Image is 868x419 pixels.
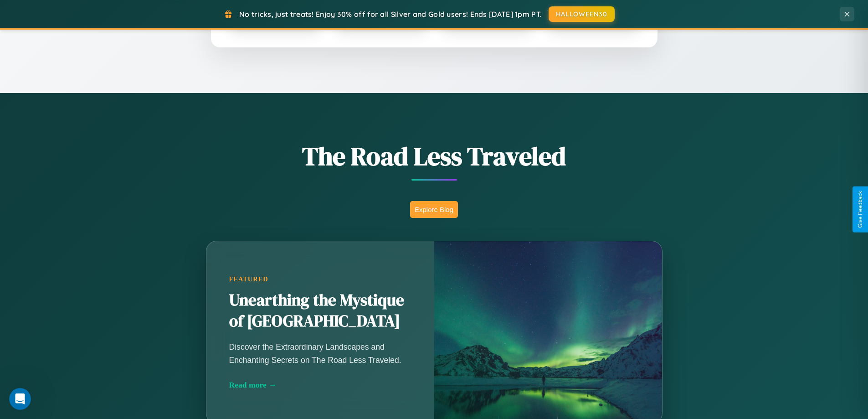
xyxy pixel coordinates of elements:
span: No tricks, just treats! Enjoy 30% off for all Silver and Gold users! Ends [DATE] 1pm PT. [239,10,542,19]
div: Featured [229,275,411,283]
iframe: Intercom live chat [9,388,31,410]
h2: Unearthing the Mystique of [GEOGRAPHIC_DATA] [229,290,411,332]
button: Explore Blog [410,201,458,218]
p: Discover the Extraordinary Landscapes and Enchanting Secrets on The Road Less Traveled. [229,341,411,366]
div: Read more → [229,380,411,390]
div: Give Feedback [857,191,863,228]
button: HALLOWEEN30 [549,6,615,22]
h1: The Road Less Traveled [161,139,708,174]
